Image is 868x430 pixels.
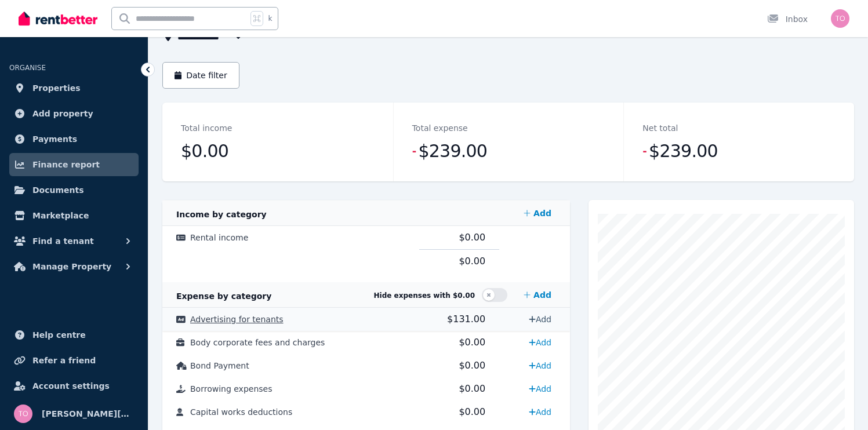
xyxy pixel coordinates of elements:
[190,361,249,370] span: Bond Payment
[9,153,139,176] a: Finance report
[412,121,468,135] dt: Total expense
[32,209,89,223] span: Marketplace
[190,233,248,242] span: Rental income
[642,121,678,135] dt: Net total
[9,76,139,100] a: Properties
[162,62,239,89] button: Date filter
[32,132,77,146] span: Payments
[9,229,139,253] button: Find a tenant
[459,337,485,348] span: $0.00
[9,349,139,372] a: Refer a friend
[19,10,97,27] img: RentBetter
[9,127,139,151] a: Payments
[9,255,139,278] button: Manage Property
[459,383,485,394] span: $0.00
[642,143,647,159] span: -
[9,102,139,125] a: Add property
[524,310,556,329] a: Add
[9,64,46,72] span: ORGANISE
[32,158,100,172] span: Finance report
[524,380,556,398] a: Add
[524,403,556,421] a: Add
[447,314,485,325] span: $131.00
[9,323,139,347] a: Help centre
[649,140,718,163] span: $239.00
[32,379,110,393] span: Account settings
[14,405,32,423] img: tommy@rentbetter.com.au
[374,291,475,300] span: Hide expenses with $0.00
[181,140,228,163] span: $0.00
[32,107,93,121] span: Add property
[176,291,271,301] span: Expense by category
[459,406,485,417] span: $0.00
[32,81,81,95] span: Properties
[42,407,134,421] span: [PERSON_NAME][EMAIL_ADDRESS][DOMAIN_NAME]
[418,140,487,163] span: $239.00
[767,13,808,25] div: Inbox
[32,260,111,274] span: Manage Property
[9,374,139,398] a: Account settings
[176,210,267,219] span: Income by category
[459,232,485,243] span: $0.00
[190,315,284,324] span: Advertising for tenants
[190,407,292,417] span: Capital works deductions
[190,338,325,347] span: Body corporate fees and charges
[32,328,86,342] span: Help centre
[9,204,139,227] a: Marketplace
[32,234,94,248] span: Find a tenant
[268,14,272,23] span: k
[459,256,485,267] span: $0.00
[190,384,272,393] span: Borrowing expenses
[181,121,232,135] dt: Total income
[519,202,556,225] a: Add
[524,333,556,352] a: Add
[32,354,96,367] span: Refer a friend
[9,178,139,202] a: Documents
[831,9,849,28] img: tommy@rentbetter.com.au
[524,356,556,375] a: Add
[32,183,84,197] span: Documents
[519,283,556,307] a: Add
[459,360,485,371] span: $0.00
[412,143,416,159] span: -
